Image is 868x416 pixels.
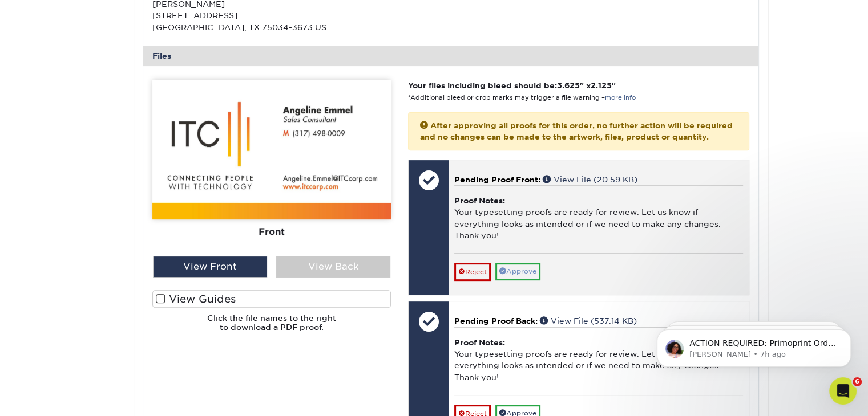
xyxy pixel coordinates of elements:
h6: Click the file names to the right to download a PDF proof. [152,313,391,341]
div: Your typesetting proofs are ready for review. Let us know if everything looks as intended or if w... [454,185,742,253]
strong: After approving all proofs for this order, no further action will be required and no changes can ... [420,121,733,141]
a: Approve [495,263,540,280]
a: Reject [454,263,491,281]
div: View Front [153,256,267,278]
a: View File (537.14 KB) [540,316,637,325]
span: Pending Proof Front: [454,175,540,184]
div: Files [143,46,758,66]
strong: Proof Notes: [454,338,505,347]
strong: Proof Notes: [454,196,505,205]
label: View Guides [152,290,391,308]
span: 3.625 [557,81,580,90]
div: Your typesetting proofs are ready for review. Let us know if everything looks as intended or if w... [454,327,742,395]
iframe: Intercom live chat [829,377,857,405]
div: Front [152,219,391,244]
strong: Your files including bleed should be: " x " [408,81,616,90]
a: more info [605,94,636,101]
span: Pending Proof Back: [454,316,538,325]
iframe: Intercom notifications message [640,305,868,385]
div: View Back [276,256,390,278]
small: *Additional bleed or crop marks may trigger a file warning – [408,94,636,101]
span: 6 [853,377,862,386]
span: 2.125 [591,81,612,90]
a: View File (20.59 KB) [543,175,637,184]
